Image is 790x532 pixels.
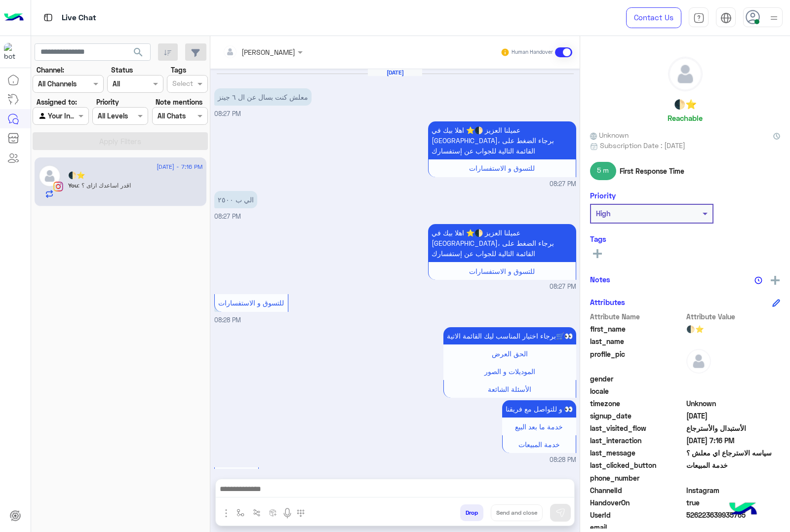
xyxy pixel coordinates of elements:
[590,448,684,458] span: last_message
[253,509,261,517] img: Trigger scenario
[491,504,543,521] button: Send and close
[502,400,576,418] p: 13/8/2025, 8:28 PM
[220,507,232,519] img: send attachment
[96,97,119,107] label: Priority
[590,411,684,421] span: signup_date
[590,234,780,243] h6: Tags
[686,398,781,409] span: Unknown
[590,435,684,446] span: last_interaction
[297,509,305,517] img: make a call
[156,97,202,107] label: Note mentions
[37,65,64,75] label: Channel:
[171,65,186,75] label: Tags
[626,7,681,28] a: Contact Us
[68,171,85,180] h5: 🌓⭐️
[484,367,535,376] span: الموديلات و الصور
[281,507,293,519] img: send voice note
[686,497,781,508] span: true
[726,493,760,527] img: hulul-logo.png
[686,411,781,421] span: 2024-09-01T15:36:22.328Z
[686,460,781,470] span: خدمة المبيعات
[686,423,781,433] span: الأستبدال والأسترجاع
[590,386,684,396] span: locale
[668,114,703,122] h6: Reachable
[249,504,265,521] button: Trigger scenario
[686,374,781,384] span: null
[488,385,531,393] span: الأسئلة الشائعة
[590,162,616,180] span: 5 m
[590,336,684,346] span: last_name
[157,162,202,171] span: [DATE] - 7:16 PM
[550,282,576,292] span: 08:27 PM
[42,11,54,24] img: tab
[512,48,553,56] small: Human Handover
[237,509,244,517] img: select flow
[590,349,684,372] span: profile_pic
[126,43,151,65] button: search
[590,510,684,520] span: UserId
[214,213,241,220] span: 08:27 PM
[590,398,684,409] span: timezone
[68,182,78,189] span: You
[590,374,684,384] span: gender
[669,57,702,91] img: defaultAdmin.png
[720,12,732,24] img: tab
[233,504,249,521] button: select flow
[78,182,131,189] span: اقدر اساعدك ازاى ؟
[171,78,193,91] div: Select
[132,46,144,58] span: search
[62,11,96,25] p: Live Chat
[686,448,781,458] span: سياسه الاسترجاع اي معلش ؟
[590,485,684,495] span: ChannelId
[686,485,781,495] span: 8
[214,110,241,117] span: 08:27 PM
[550,456,576,465] span: 08:28 PM
[590,275,610,284] h6: Notes
[33,132,208,150] button: Apply Filters
[590,191,616,200] h6: Priority
[4,7,24,28] img: Logo
[518,440,560,449] span: خدمة المبيعات
[428,121,576,159] p: 13/8/2025, 8:27 PM
[686,311,781,322] span: Attribute Value
[443,327,576,344] p: 13/8/2025, 8:28 PM
[686,435,781,446] span: 2025-09-02T16:16:23.061Z
[689,7,709,28] a: tab
[590,473,684,483] span: phone_number
[754,276,762,284] img: notes
[269,509,277,517] img: create order
[674,99,697,110] h5: 🌓⭐️
[460,504,483,521] button: Drop
[368,69,422,76] h6: [DATE]
[590,497,684,508] span: HandoverOn
[686,473,781,483] span: null
[590,423,684,433] span: last_visited_flow
[693,12,705,24] img: tab
[265,504,281,521] button: create order
[492,349,528,358] span: الحق العرض
[111,65,133,75] label: Status
[550,180,576,189] span: 08:27 PM
[590,130,629,140] span: Unknown
[428,224,576,262] p: 13/8/2025, 8:27 PM
[515,422,563,431] span: خدمة ما بعد البيع
[590,324,684,334] span: first_name
[771,276,780,285] img: add
[590,460,684,470] span: last_clicked_button
[620,166,684,176] span: First Response Time
[53,182,63,191] img: Instagram
[590,311,684,322] span: Attribute Name
[469,267,535,275] span: للتسوق و الاستفسارات
[214,88,312,106] p: 13/8/2025, 8:27 PM
[686,386,781,396] span: null
[600,140,685,151] span: Subscription Date : [DATE]
[768,12,780,24] img: profile
[590,298,625,306] h6: Attributes
[686,349,711,374] img: defaultAdmin.png
[686,510,781,520] span: 526223639935765
[214,191,257,208] p: 13/8/2025, 8:27 PM
[218,299,284,307] span: للتسوق و الاستفسارات
[39,165,61,187] img: defaultAdmin.png
[686,324,781,334] span: 🌓⭐️
[469,164,535,172] span: للتسوق و الاستفسارات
